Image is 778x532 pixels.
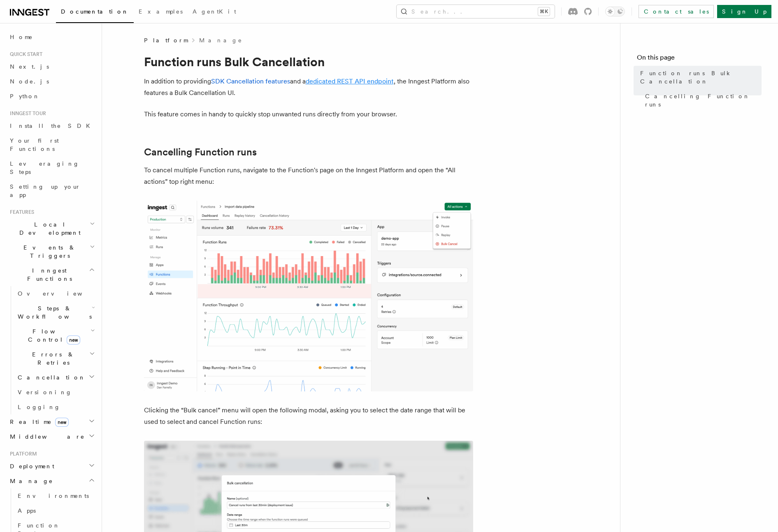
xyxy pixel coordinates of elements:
[139,8,183,15] span: Examples
[56,2,134,23] a: Documentation
[10,123,95,129] span: Install the SDK
[7,474,97,488] button: Manage
[14,286,97,301] a: Overview
[18,507,36,514] span: Apps
[642,89,762,112] a: Cancelling Function runs
[7,286,97,414] div: Inngest Functions
[144,76,473,99] p: In addition to providing and a , the Inngest Platform also features a Bulk Cancellation UI.
[7,462,54,470] span: Deployment
[7,89,97,104] a: Python
[7,217,97,240] button: Local Development
[10,160,79,175] span: Leveraging Steps
[7,59,97,74] a: Next.js
[538,7,550,16] kbd: ⌘K
[7,414,97,429] button: Realtimenew
[7,118,97,133] a: Install the SDK
[637,53,762,66] h4: On this page
[10,33,33,41] span: Home
[18,493,89,499] span: Environments
[14,373,86,382] span: Cancellation
[7,243,90,260] span: Events & Triggers
[188,2,241,22] a: AgentKit
[7,451,37,457] span: Platform
[10,137,59,152] span: Your first Functions
[7,209,34,215] span: Features
[14,324,97,347] button: Flow Controlnew
[144,54,473,69] h1: Function runs Bulk Cancellation
[7,51,42,58] span: Quick start
[7,156,97,179] a: Leveraging Steps
[14,503,97,518] a: Apps
[7,133,97,156] a: Your first Functions
[144,36,188,44] span: Platform
[7,433,85,441] span: Middleware
[144,164,473,187] p: To cancel multiple Function runs, navigate to the Function's page on the Inngest Platform and ope...
[639,5,714,18] a: Contact sales
[134,2,188,22] a: Examples
[306,77,394,85] a: dedicated REST API endpoint
[14,385,97,400] a: Versioning
[193,8,236,15] span: AgentKit
[10,63,49,70] span: Next.js
[7,429,97,444] button: Middleware
[7,263,97,286] button: Inngest Functions
[7,30,97,44] a: Home
[10,183,81,198] span: Setting up your app
[144,405,473,428] p: Clicking the “Bulk cancel” menu will open the following modal, asking you to select the date rang...
[10,78,49,85] span: Node.js
[14,400,97,414] a: Logging
[7,240,97,263] button: Events & Triggers
[14,370,97,385] button: Cancellation
[61,8,129,15] span: Documentation
[7,266,89,283] span: Inngest Functions
[640,69,762,86] span: Function runs Bulk Cancellation
[7,110,46,117] span: Inngest tour
[18,404,60,410] span: Logging
[144,109,473,120] p: This feature comes in handy to quickly stop unwanted runs directly from your browser.
[55,418,69,427] span: new
[7,459,97,474] button: Deployment
[717,5,771,18] a: Sign Up
[14,347,97,370] button: Errors & Retries
[14,327,91,344] span: Flow Control
[7,179,97,202] a: Setting up your app
[397,5,555,18] button: Search...⌘K
[7,220,90,237] span: Local Development
[7,477,53,485] span: Manage
[14,301,97,324] button: Steps & Workflows
[14,304,92,321] span: Steps & Workflows
[645,92,762,109] span: Cancelling Function runs
[14,350,89,367] span: Errors & Retries
[144,146,257,158] a: Cancelling Function runs
[605,7,625,16] button: Toggle dark mode
[211,77,290,85] a: SDK Cancellation features
[10,93,40,99] span: Python
[18,290,102,297] span: Overview
[7,74,97,89] a: Node.js
[18,389,72,396] span: Versioning
[7,418,69,426] span: Realtime
[144,201,473,391] img: The bulk cancellation button can be found from a Function page, in the top right menu.
[67,335,80,345] span: new
[637,66,762,89] a: Function runs Bulk Cancellation
[14,488,97,503] a: Environments
[199,36,243,44] a: Manage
